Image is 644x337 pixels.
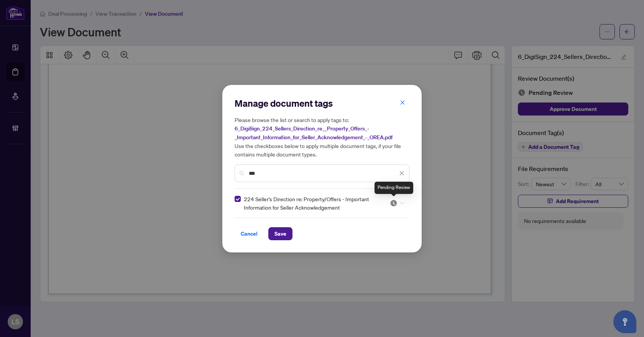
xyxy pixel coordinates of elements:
[375,182,413,194] div: Pending Review
[268,227,292,240] button: Save
[274,228,286,240] span: Save
[235,125,393,141] span: 6_DigiSign_224_Sellers_Direction_re__Property_Offers_-_Important_Information_for_Seller_Acknowled...
[244,195,381,212] span: 224 Seller's Direction re: Property/Offers - Important Information for Seller Acknowledgement
[390,199,398,207] img: status
[399,171,404,176] span: close
[235,97,409,109] h2: Manage document tags
[390,199,404,207] span: Pending Review
[613,310,636,333] button: Open asap
[400,100,405,105] span: close
[235,227,264,240] button: Cancel
[241,228,258,240] span: Cancel
[235,116,409,158] h5: Please browse the list or search to apply tags to: Use the checkboxes below to apply multiple doc...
